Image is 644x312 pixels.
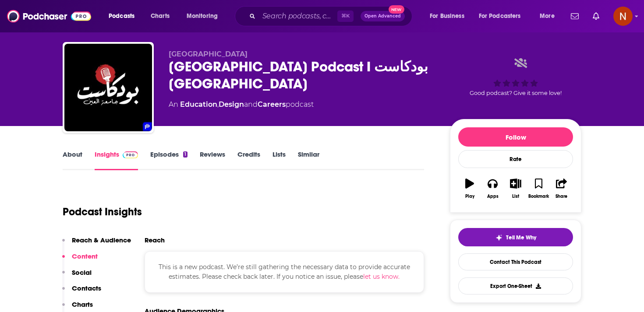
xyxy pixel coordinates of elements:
[458,253,573,270] a: Contact This Podcast
[495,234,502,241] img: tell me why sparkle
[527,173,550,204] button: Bookmark
[567,9,582,24] a: Show notifications dropdown
[150,150,188,170] a: Episodes1
[169,50,248,58] span: [GEOGRAPHIC_DATA]
[458,277,573,294] button: Export One-Sheet
[589,9,603,24] a: Show notifications dropdown
[259,9,337,23] input: Search podcasts, credits, & more...
[219,100,244,109] a: Design
[72,236,131,244] p: Reach & Audience
[458,173,481,204] button: Play
[540,10,555,22] span: More
[151,10,170,22] span: Charts
[487,194,499,199] div: Apps
[72,268,92,277] p: Social
[169,99,314,110] div: An podcast
[556,194,567,199] div: Share
[458,228,573,246] button: tell me why sparkleTell Me Why
[512,194,519,199] div: List
[363,272,400,281] button: let us know.
[550,173,573,204] button: Share
[506,234,536,241] span: Tell Me Why
[180,100,217,109] a: Education
[479,10,521,22] span: For Podcasters
[145,9,175,23] a: Charts
[481,173,504,204] button: Apps
[103,9,146,23] button: open menu
[72,252,98,260] p: Content
[217,100,219,109] span: ,
[258,100,286,109] a: Careers
[7,8,91,25] img: Podchaser - Follow, Share and Rate Podcasts
[180,9,229,23] button: open menu
[534,9,566,23] button: open menu
[298,150,319,170] a: Similar
[62,252,98,268] button: Content
[159,263,410,280] span: This is a new podcast. We’re still gathering the necessary data to provide accurate estimates. Pl...
[63,150,82,170] a: About
[465,194,474,199] div: Play
[430,10,464,22] span: For Business
[361,11,405,21] button: Open AdvancedNew
[613,7,633,26] button: Show profile menu
[64,44,152,131] img: Al Ain University Podcast I بودكاست جامعة العين
[123,151,138,158] img: Podchaser Pro
[237,150,260,170] a: Credits
[62,268,92,284] button: Social
[63,205,142,218] h1: Podcast Insights
[458,127,573,147] button: Follow
[183,151,188,158] div: 1
[613,7,633,26] span: Logged in as AdelNBM
[364,14,401,18] span: Open Advanced
[528,194,549,199] div: Bookmark
[613,7,633,26] img: User Profile
[337,11,354,22] span: ⌘ K
[389,5,404,14] span: New
[504,173,527,204] button: List
[200,150,225,170] a: Reviews
[187,10,218,22] span: Monitoring
[450,50,581,104] div: Good podcast? Give it some love!
[458,150,573,168] div: Rate
[62,236,131,252] button: Reach & Audience
[244,100,258,109] span: and
[62,284,101,300] button: Contacts
[424,9,475,23] button: open menu
[95,150,138,170] a: InsightsPodchaser Pro
[109,10,134,22] span: Podcasts
[243,6,421,26] div: Search podcasts, credits, & more...
[470,90,562,96] span: Good podcast? Give it some love!
[473,9,534,23] button: open menu
[72,300,93,308] p: Charts
[145,236,165,244] h2: Reach
[72,284,101,292] p: Contacts
[272,150,286,170] a: Lists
